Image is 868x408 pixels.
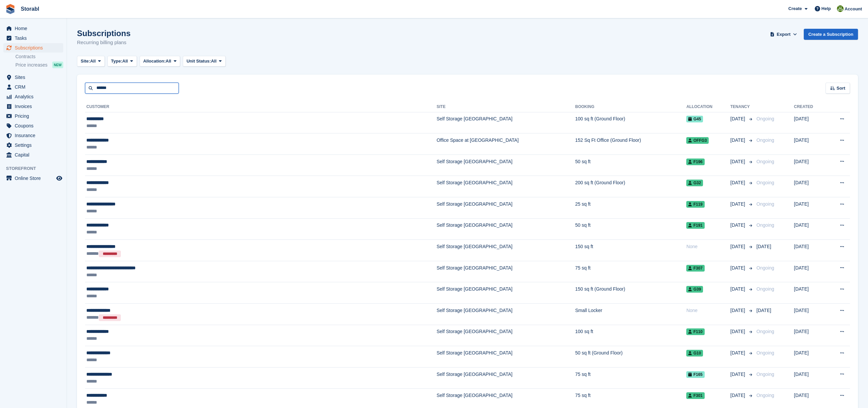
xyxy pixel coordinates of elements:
[3,43,63,53] a: menu
[757,137,774,143] span: Ongoing
[437,133,575,155] td: Office Space at [GEOGRAPHIC_DATA]
[437,197,575,219] td: Self Storage [GEOGRAPHIC_DATA]
[794,346,826,368] td: [DATE]
[575,155,686,176] td: 50 sq ft
[777,31,790,38] span: Export
[730,222,746,229] span: [DATE]
[111,58,123,65] span: Type:
[15,102,55,111] span: Invoices
[794,155,826,176] td: [DATE]
[211,58,217,65] span: All
[15,62,48,68] span: Price increases
[730,102,754,112] th: Tenancy
[686,392,704,399] span: F301
[15,150,55,160] span: Capital
[575,282,686,304] td: 150 sq ft (Ground Floor)
[3,140,63,150] a: menu
[575,304,686,325] td: Small Locker
[575,197,686,219] td: 25 sq ft
[3,102,63,111] a: menu
[183,56,225,67] button: Unit Status: All
[6,165,67,172] span: Storefront
[77,29,131,38] h1: Subscriptions
[730,158,746,165] span: [DATE]
[437,102,575,112] th: Site
[77,39,131,46] p: Recurring billing plans
[757,244,771,249] span: [DATE]
[186,58,211,65] span: Unit Status:
[757,116,774,121] span: Ongoing
[575,218,686,240] td: 50 sq ft
[757,159,774,164] span: Ongoing
[52,62,63,68] div: NEW
[769,29,798,40] button: Export
[730,115,746,122] span: [DATE]
[730,179,746,186] span: [DATE]
[3,121,63,130] a: menu
[166,58,171,65] span: All
[575,112,686,133] td: 100 sq ft (Ground Floor)
[85,102,437,112] th: Customer
[3,111,63,121] a: menu
[730,265,746,272] span: [DATE]
[757,372,774,377] span: Ongoing
[5,4,15,14] img: stora-icon-8386f47178a22dfd0bd8f6a31ec36ba5ce8667c1dd55bd0f319d3a0aa187defe.svg
[90,58,96,65] span: All
[3,24,63,33] a: menu
[794,261,826,282] td: [DATE]
[122,58,128,65] span: All
[686,201,704,208] span: F119
[437,261,575,282] td: Self Storage [GEOGRAPHIC_DATA]
[757,350,774,355] span: Ongoing
[15,61,63,69] a: Price increases NEW
[81,58,90,65] span: Site:
[77,56,105,67] button: Site: All
[3,174,63,183] a: menu
[575,325,686,346] td: 100 sq ft
[845,6,862,12] span: Account
[575,240,686,261] td: 150 sq ft
[686,159,704,165] span: F196
[3,33,63,43] a: menu
[15,54,63,60] a: Contracts
[575,133,686,155] td: 152 Sq Ft Office (Ground Floor)
[730,392,746,399] span: [DATE]
[794,304,826,325] td: [DATE]
[55,174,63,182] a: Preview store
[15,121,55,130] span: Coupons
[437,112,575,133] td: Self Storage [GEOGRAPHIC_DATA]
[730,307,746,314] span: [DATE]
[757,308,771,313] span: [DATE]
[794,133,826,155] td: [DATE]
[3,150,63,160] a: menu
[686,265,704,272] span: F307
[686,350,703,356] span: G10
[140,56,180,67] button: Allocation: All
[730,349,746,356] span: [DATE]
[18,3,42,14] a: Storabl
[437,304,575,325] td: Self Storage [GEOGRAPHIC_DATA]
[686,137,709,144] span: OFFG3
[15,24,55,33] span: Home
[15,92,55,101] span: Analytics
[821,5,831,12] span: Help
[437,346,575,368] td: Self Storage [GEOGRAPHIC_DATA]
[730,371,746,378] span: [DATE]
[757,329,774,334] span: Ongoing
[730,286,746,293] span: [DATE]
[437,367,575,389] td: Self Storage [GEOGRAPHIC_DATA]
[794,240,826,261] td: [DATE]
[15,43,55,53] span: Subscriptions
[794,197,826,219] td: [DATE]
[15,73,55,82] span: Sites
[788,5,802,12] span: Create
[686,371,704,378] span: F165
[804,29,858,40] a: Create a Subscription
[15,33,55,43] span: Tasks
[794,282,826,304] td: [DATE]
[3,82,63,92] a: menu
[757,265,774,271] span: Ongoing
[3,92,63,101] a: menu
[730,137,746,144] span: [DATE]
[437,218,575,240] td: Self Storage [GEOGRAPHIC_DATA]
